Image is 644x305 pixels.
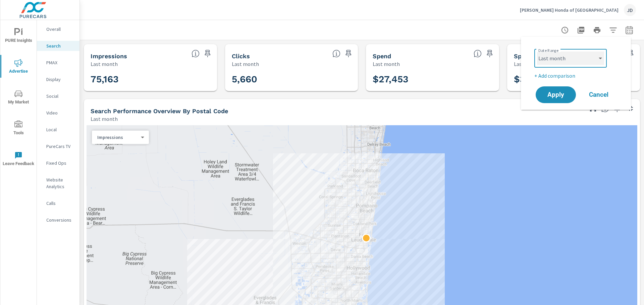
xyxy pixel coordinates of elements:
p: PureCars TV [46,143,74,150]
span: My Market [2,90,35,106]
h5: Impressions [91,53,127,60]
span: Leave Feedback [2,151,35,168]
div: PureCars TV [37,141,79,151]
h5: Spend Per Unit Sold [514,53,574,60]
div: JD [624,4,636,16]
span: Cancel [585,92,612,98]
div: Social [37,91,79,101]
div: Conversions [37,215,79,225]
button: Select Date Range [623,23,636,37]
p: Impressions [97,134,138,140]
span: PURE Insights [2,28,35,45]
div: Fixed Ops [37,158,79,168]
p: PMAX [46,59,74,66]
p: Last month [91,60,118,68]
div: Display [37,74,79,84]
h3: 75,163 [91,74,210,85]
div: Website Analytics [37,175,79,192]
button: "Export Report to PDF" [574,23,588,37]
p: + Add comparison [534,72,620,80]
p: Video [46,109,74,116]
p: Last month [373,60,400,68]
p: Social [46,93,74,99]
h5: Search Performance Overview By Postal Code [91,107,228,115]
p: Last month [514,60,541,68]
div: nav menu [0,20,37,174]
p: Overall [46,26,74,32]
h3: 5,660 [232,74,352,85]
h3: $327 [514,74,634,85]
span: Tools [2,121,35,137]
p: Website Analytics [46,176,74,190]
div: Impressions [92,134,144,141]
div: PMAX [37,58,79,68]
span: Advertise [2,59,35,75]
span: Apply [542,92,569,98]
button: Apply [536,86,576,103]
p: Display [46,76,74,83]
span: Save this to your personalized report [343,48,354,59]
span: The number of times an ad was clicked by a consumer. [332,50,340,58]
h5: Clicks [232,53,250,60]
span: The amount of money spent on advertising during the period. [474,50,482,58]
span: Save this to your personalized report [202,48,213,59]
div: Video [37,108,79,118]
h5: Spend [373,53,391,60]
p: Local [46,126,74,133]
div: Overall [37,24,79,34]
div: Search [37,41,79,51]
p: Last month [91,115,118,123]
p: Conversions [46,217,74,223]
span: The number of times an ad was shown on your behalf. [192,50,200,58]
p: Calls [46,200,74,207]
button: Cancel [579,86,619,103]
div: Local [37,125,79,135]
p: [PERSON_NAME] Honda of [GEOGRAPHIC_DATA] [520,7,619,13]
h3: $27,453 [373,74,492,85]
div: Calls [37,198,79,208]
span: Save this to your personalized report [484,48,495,59]
p: Fixed Ops [46,160,74,166]
p: Last month [232,60,259,68]
p: Search [46,43,74,49]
